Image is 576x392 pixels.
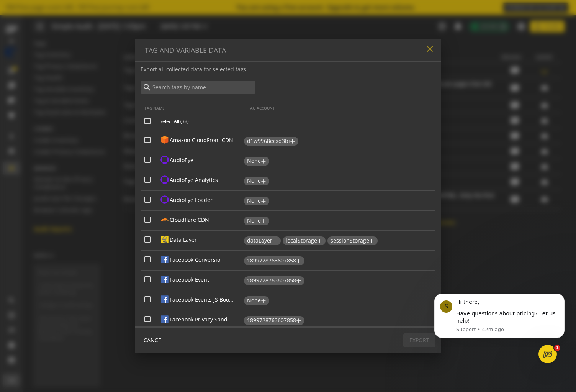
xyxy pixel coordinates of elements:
[538,345,557,363] iframe: Intercom live chat
[145,47,226,54] h4: TAG AND VARIABLE DATA
[135,39,441,62] op-modal-header: TAG AND VARIABLE DATA
[170,155,193,165] div: AudioEye
[160,235,170,244] img: Data Layer
[160,215,170,225] img: Cloudflare CDN
[144,105,238,111] div: TAG NAME
[142,83,152,92] mat-icon: search
[288,137,297,146] mat-icon: close
[160,314,170,324] img: Facebook Privacy Sandbox
[294,256,303,265] mat-icon: close
[367,236,376,245] mat-icon: close
[244,157,269,166] label: None
[170,274,209,285] div: Facebook Event
[294,276,303,285] mat-icon: close
[315,236,324,245] mat-icon: close
[170,254,224,265] div: Facebook Conversion
[170,175,218,185] div: AudioEye Analytics
[244,177,269,185] label: None
[160,254,170,264] img: Facebook Conversion
[141,66,248,73] label: Export all collected data for selected tags.
[170,135,233,145] div: Amazon CloudFront CDN
[160,274,170,284] img: Facebook Event
[144,105,165,111] div: TAG NAME
[170,235,197,245] div: Data Layer
[157,118,429,125] label: Select All (38)
[244,296,269,305] label: None
[160,155,170,165] img: AudioEye
[244,197,269,205] label: None
[244,137,298,146] label: d1w9968ecxd3bi
[294,316,303,325] mat-icon: close
[170,195,213,205] div: AudioEye Loader
[270,236,279,245] mat-icon: close
[170,215,209,225] div: Cloudflare CDN
[244,105,435,112] th: TAG ACCOUNT
[259,296,268,305] mat-icon: close
[554,345,560,351] span: 1
[244,276,304,285] label: 1899728763607858
[259,197,268,205] mat-icon: close
[283,236,326,245] label: localStorage
[170,314,235,325] div: Facebook Privacy Sandbox
[160,135,170,145] img: Amazon CloudFront CDN
[259,177,268,185] mat-icon: close
[160,195,170,205] img: AudioEye Loader
[327,236,378,245] label: sessionStorage
[244,217,269,225] label: None
[244,236,281,245] label: dataLayer
[425,44,435,54] mat-icon: close
[259,217,268,225] mat-icon: close
[423,292,576,367] iframe: Intercom notifications message
[152,83,254,92] input: Search tags by name
[170,294,235,305] div: Facebook Events JS Bootstrap
[244,256,304,265] label: 1899728763607858
[259,157,268,166] mat-icon: close
[141,333,167,347] button: CANCEL
[144,333,164,347] span: CANCEL
[244,316,304,325] label: 1899728763607858
[160,294,170,304] img: Facebook Events JS Bootstrap
[160,175,170,185] img: AudioEye Analytics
